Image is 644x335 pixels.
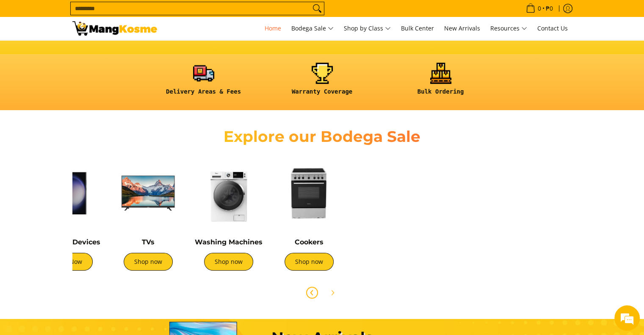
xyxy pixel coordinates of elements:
[310,2,324,15] button: Search
[260,17,285,40] a: Home
[344,23,391,34] span: Shop by Class
[124,261,154,272] em: Submit
[72,21,157,36] img: Mang Kosme: Your Home Appliances Warehouse Sale Partner!
[536,6,542,11] span: 0
[139,4,159,25] div: Minimize live chat window
[397,17,438,40] a: Bulk Center
[340,17,395,40] a: Shop by Class
[142,238,155,246] a: TVs
[4,231,161,261] textarea: Type your message and click 'Submit'
[124,253,173,271] a: Shop now
[267,63,377,102] a: <h6><strong>Warranty Coverage</strong></h6>
[486,17,531,40] a: Resources
[265,24,281,32] span: Home
[303,283,321,302] button: Previous
[287,17,338,40] a: Bodega Sale
[386,63,496,102] a: <h6><strong>Bulk Ordering</strong></h6>
[18,107,148,192] span: We are offline. Please leave us a message.
[444,24,480,32] span: New Arrivals
[166,17,572,40] nav: Main Menu
[149,63,259,102] a: <h6><strong>Delivery Areas & Fees</strong></h6>
[193,157,265,229] img: Washing Machines
[295,238,323,246] a: Cookers
[285,253,334,271] a: Shop now
[323,283,342,302] button: Next
[537,24,568,32] span: Contact Us
[112,157,184,229] img: TVs
[199,127,445,146] h2: Explore our Bodega Sale
[204,253,253,271] a: Shop now
[523,4,556,13] span: •
[401,24,434,32] span: Bulk Center
[544,6,554,11] span: ₱0
[533,17,572,40] a: Contact Us
[195,238,263,246] a: Washing Machines
[490,23,527,34] span: Resources
[44,47,142,58] div: Leave a message
[273,157,345,229] img: Cookers
[440,17,484,40] a: New Arrivals
[291,23,334,34] span: Bodega Sale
